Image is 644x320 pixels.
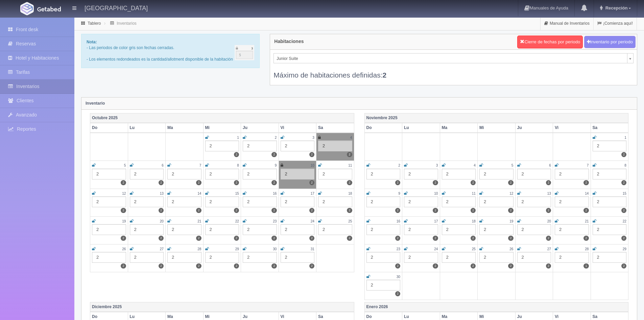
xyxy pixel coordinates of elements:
div: 2 [517,224,551,235]
label: 2 [347,152,352,157]
div: 2 [130,224,164,235]
div: 2 [404,196,438,207]
small: 7 [199,164,201,167]
div: 2 [479,252,514,263]
small: 15 [235,192,239,195]
div: 2 [593,169,627,179]
div: 2 [517,252,551,263]
div: 2 [555,196,589,207]
div: 2 [205,196,239,207]
label: 2 [159,236,164,241]
small: 23 [273,219,277,223]
div: 2 [404,169,438,179]
label: 2 [546,263,551,269]
div: 2 [517,196,551,207]
label: 2 [621,180,626,185]
th: Vi [279,123,316,133]
small: 14 [197,192,201,195]
small: 10 [311,164,314,167]
div: 2 [479,169,514,179]
div: 2 [366,224,401,235]
div: 2 [243,224,277,235]
small: 19 [122,219,126,223]
label: 2 [121,208,126,213]
div: 2 [205,169,239,179]
div: 2 [130,169,164,179]
img: cutoff.png [235,45,255,60]
div: 2 [167,224,201,235]
th: Ma [166,123,204,133]
small: 27 [547,247,551,251]
small: 2 [275,136,277,140]
label: 2 [234,208,239,213]
small: 30 [397,275,400,279]
label: 2 [508,263,513,269]
label: 2 [196,263,201,269]
small: 14 [585,192,589,195]
label: 2 [471,208,476,213]
div: - Las periodos de color gris son fechas cerradas. - Los elementos redondeados es la cantidad/allo... [81,34,260,68]
label: 2 [395,236,400,241]
div: 2 [318,224,352,235]
span: Recepción [604,5,628,10]
small: 7 [587,164,589,167]
div: 2 [517,169,551,179]
label: 2 [583,208,589,213]
label: 2 [471,236,476,241]
small: 1 [237,136,239,140]
div: 2 [404,252,438,263]
div: 2 [555,252,589,263]
small: 26 [122,247,126,251]
small: 6 [162,164,164,167]
small: 28 [197,247,201,251]
th: Octubre 2025 [90,113,354,123]
label: 2 [121,180,126,185]
small: 9 [398,192,400,195]
div: 2 [205,224,239,235]
label: 2 [347,236,352,241]
th: Do [364,123,402,133]
div: 2 [555,224,589,235]
small: 8 [624,164,626,167]
label: 2 [196,236,201,241]
div: 2 [593,196,627,207]
th: Lu [128,123,166,133]
div: 2 [442,196,476,207]
th: Ma [440,123,478,133]
label: 2 [621,152,626,157]
div: 2 [205,141,239,151]
label: 2 [347,208,352,213]
label: 2 [234,236,239,241]
h4: [GEOGRAPHIC_DATA] [85,3,148,12]
label: 2 [159,263,164,269]
div: 2 [243,196,277,207]
label: 2 [471,180,476,185]
div: 2 [167,196,201,207]
div: 2 [366,169,401,179]
small: 11 [348,164,352,167]
th: Do [90,123,128,133]
label: 2 [271,152,277,157]
label: 2 [271,208,277,213]
small: 27 [160,247,164,251]
label: 2 [546,208,551,213]
small: 1 [624,136,626,140]
label: 1 [583,263,589,269]
div: 2 [243,169,277,179]
label: 2 [159,208,164,213]
th: Ju [515,123,553,133]
label: 2 [621,236,626,241]
label: 2 [309,180,314,185]
th: Ju [241,123,279,133]
small: 19 [509,219,513,223]
div: 2 [366,196,401,207]
div: 2 [92,252,126,263]
label: 2 [196,180,201,185]
label: 2 [234,180,239,185]
a: ¡Comienza aquí! [594,17,637,30]
small: 3 [436,164,438,167]
small: 13 [547,192,551,195]
div: 2 [243,252,277,263]
label: 2 [395,180,400,185]
small: 16 [273,192,277,195]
